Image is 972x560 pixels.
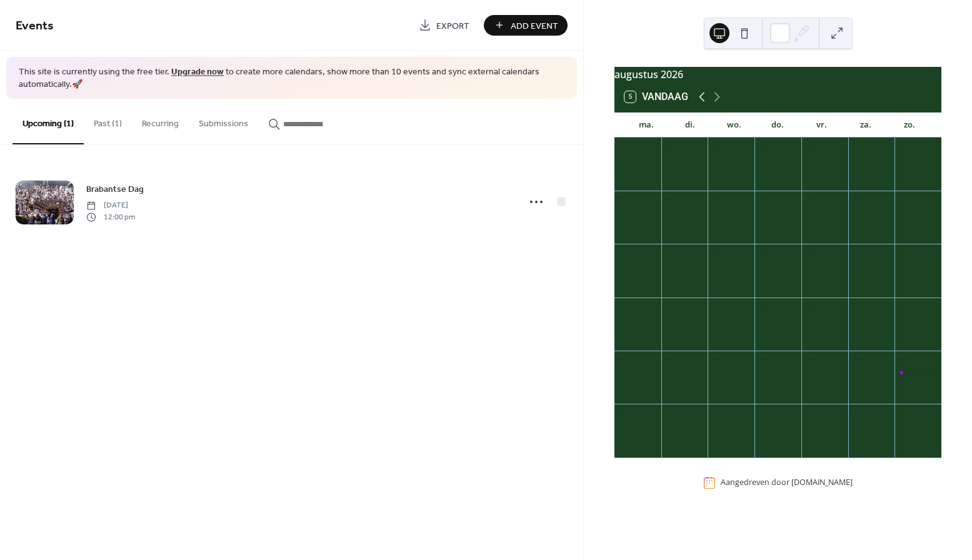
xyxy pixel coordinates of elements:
[13,99,84,144] button: Upcoming (1)
[711,301,721,311] div: 19
[758,301,768,311] div: 20
[852,407,861,417] div: 5
[484,15,568,36] button: Add Event
[852,141,861,151] div: 1
[618,301,628,311] div: 17
[852,354,861,364] div: 29
[805,247,814,257] div: 14
[758,247,768,257] div: 13
[898,247,908,257] div: 16
[906,367,958,378] div: Brabantse Dag
[888,112,931,137] div: zo.
[711,354,721,364] div: 26
[898,301,908,311] div: 23
[800,112,844,137] div: vr.
[436,19,469,32] span: Export
[711,194,721,204] div: 5
[805,354,814,364] div: 28
[791,477,853,488] a: [DOMAIN_NAME]
[758,354,768,364] div: 27
[618,247,628,257] div: 10
[852,301,861,311] div: 22
[894,367,941,378] div: Brabantse Dag
[898,194,908,204] div: 9
[852,247,861,257] div: 15
[86,183,144,196] span: Brabantse Dag
[721,477,853,488] div: Aangedreven door
[618,407,628,417] div: 31
[898,141,908,151] div: 2
[898,407,908,417] div: 6
[758,141,768,151] div: 30
[16,14,54,38] span: Events
[665,354,674,364] div: 25
[852,194,861,204] div: 8
[805,301,814,311] div: 21
[844,112,888,137] div: za.
[665,301,674,311] div: 18
[712,112,756,137] div: wo.
[665,407,674,417] div: 1
[711,247,721,257] div: 12
[19,66,564,91] span: This site is currently using the free tier. to create more calendars, show more than 10 events an...
[805,407,814,417] div: 4
[665,141,674,151] div: 28
[171,64,224,81] a: Upgrade now
[132,99,189,143] button: Recurring
[86,200,135,211] span: [DATE]
[756,112,799,137] div: do.
[711,141,721,151] div: 29
[409,15,479,36] a: Export
[620,88,693,106] button: 5Vandaag
[618,354,628,364] div: 24
[668,112,712,137] div: di.
[665,247,674,257] div: 11
[805,141,814,151] div: 31
[898,354,908,364] div: 30
[624,112,668,137] div: ma.
[618,141,628,151] div: 27
[189,99,258,143] button: Submissions
[84,99,132,143] button: Past (1)
[711,407,721,417] div: 2
[86,182,144,196] a: Brabantse Dag
[758,407,768,417] div: 3
[614,67,941,82] div: augustus 2026
[805,194,814,204] div: 7
[665,194,674,204] div: 4
[86,211,135,222] span: 12:00 pm
[618,194,628,204] div: 3
[511,19,558,32] span: Add Event
[758,194,768,204] div: 6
